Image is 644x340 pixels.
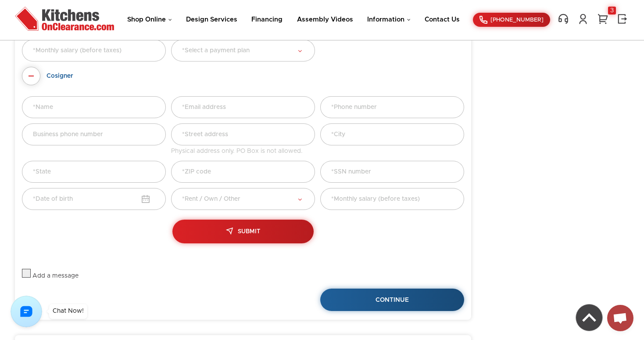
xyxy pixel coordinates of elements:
[473,13,550,27] a: [PHONE_NUMBER]
[53,308,84,314] div: Chat Now!
[47,72,73,80] span: Cosigner
[127,16,172,23] a: Shop Online
[425,16,460,23] a: Contact Us
[320,96,464,118] input: *Phone number
[32,272,79,280] div: Add a message
[15,7,114,31] img: Kitchens On Clearance
[171,148,315,156] div: Physical address only. PO Box is not allowed.
[320,161,464,183] input: *SSN number
[22,123,166,145] input: Business phone number
[22,161,166,183] input: *State
[608,7,616,14] div: 3
[22,40,166,61] input: *Monthly salary (before taxes)
[172,220,313,243] button: Submit
[238,228,260,235] span: Submit
[596,13,609,25] a: 3
[367,16,411,23] a: Information
[297,16,353,23] a: Assembly Videos
[320,188,464,210] input: *Monthly salary (before taxes)
[576,304,602,331] img: Back to top
[22,73,73,79] a: Cosigner
[22,188,166,210] input: *Date of birth
[171,123,315,145] input: *Street address
[186,16,237,23] a: Design Services
[320,123,464,145] input: *City
[11,296,42,327] img: Chat with us
[171,96,315,118] input: *Email address
[376,297,409,303] span: Continue
[251,16,283,23] a: Financing
[320,289,464,311] a: Continue
[607,305,633,331] a: Open chat
[22,96,166,118] input: *Name
[490,17,544,23] span: [PHONE_NUMBER]
[171,161,315,183] input: *ZIP code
